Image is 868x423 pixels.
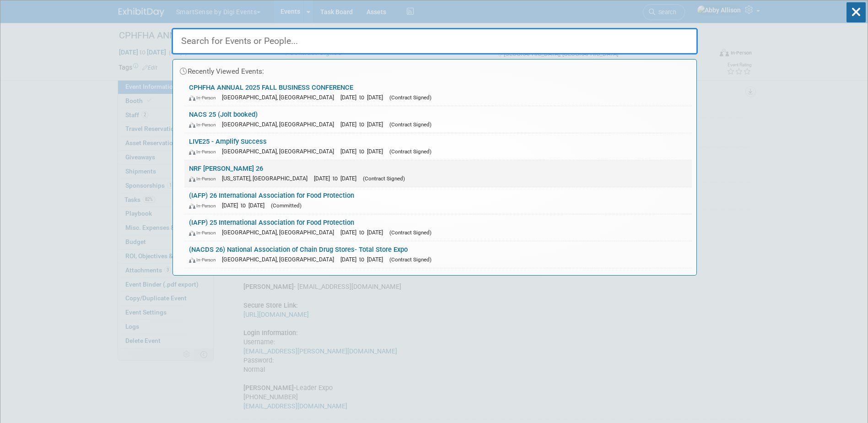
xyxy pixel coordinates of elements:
span: [DATE] to [DATE] [340,94,388,101]
span: In-Person [189,176,220,182]
span: In-Person [189,149,220,155]
span: [DATE] to [DATE] [340,148,388,155]
span: (Contract Signed) [389,229,431,236]
a: LIVE25 - Amplify Success In-Person [GEOGRAPHIC_DATA], [GEOGRAPHIC_DATA] [DATE] to [DATE] (Contrac... [184,133,692,160]
span: In-Person [189,95,220,101]
span: [US_STATE], [GEOGRAPHIC_DATA] [222,175,312,182]
span: (Contract Signed) [389,121,431,128]
span: In-Person [189,203,220,209]
span: (Contract Signed) [389,148,431,155]
span: [DATE] to [DATE] [340,256,388,263]
a: (IAFP) 26 International Association for Food Protection In-Person [DATE] to [DATE] (Committed) [184,187,692,214]
span: [DATE] to [DATE] [340,229,388,236]
span: In-Person [189,257,220,263]
a: NRF [PERSON_NAME] 26 In-Person [US_STATE], [GEOGRAPHIC_DATA] [DATE] to [DATE] (Contract Signed) [184,160,692,187]
a: (NACDS 26) National Association of Chain Drug Stores- Total Store Expo In-Person [GEOGRAPHIC_DATA... [184,241,692,268]
span: [GEOGRAPHIC_DATA], [GEOGRAPHIC_DATA] [222,256,339,263]
span: In-Person [189,122,220,128]
span: [GEOGRAPHIC_DATA], [GEOGRAPHIC_DATA] [222,148,339,155]
span: [GEOGRAPHIC_DATA], [GEOGRAPHIC_DATA] [222,94,339,101]
span: [GEOGRAPHIC_DATA], [GEOGRAPHIC_DATA] [222,121,339,128]
span: [DATE] to [DATE] [314,175,361,182]
span: (Contract Signed) [363,175,405,182]
span: [DATE] to [DATE] [340,121,388,128]
span: [GEOGRAPHIC_DATA], [GEOGRAPHIC_DATA] [222,229,339,236]
div: Recently Viewed Events: [178,60,692,79]
span: In-Person [189,230,220,236]
a: (IAFP) 25 International Association for Food Protection In-Person [GEOGRAPHIC_DATA], [GEOGRAPHIC_... [184,214,692,241]
span: (Contract Signed) [389,94,431,101]
a: CPHFHA ANNUAL 2025 FALL BUSINESS CONFERENCE In-Person [GEOGRAPHIC_DATA], [GEOGRAPHIC_DATA] [DATE]... [184,79,692,106]
a: NACS 25 (Jolt booked) In-Person [GEOGRAPHIC_DATA], [GEOGRAPHIC_DATA] [DATE] to [DATE] (Contract S... [184,106,692,133]
input: Search for Events or People... [172,28,698,54]
span: [DATE] to [DATE] [222,202,269,209]
span: (Committed) [271,202,302,209]
span: (Contract Signed) [389,256,431,263]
